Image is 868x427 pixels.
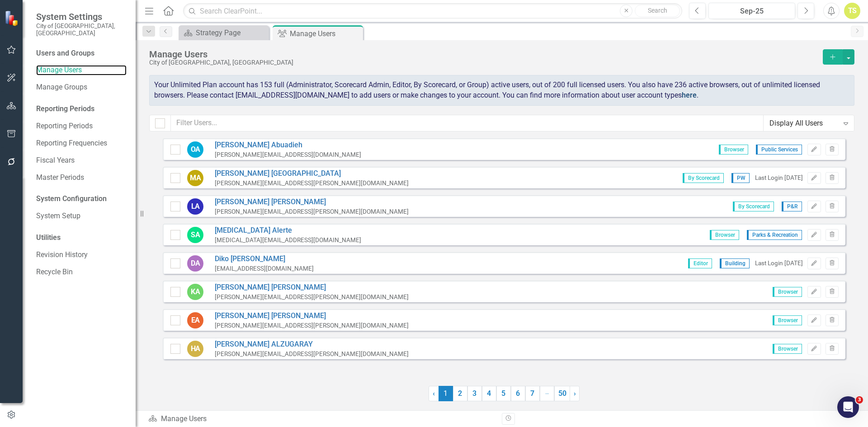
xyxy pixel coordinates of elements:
span: Browser [710,230,739,240]
div: [PERSON_NAME][EMAIL_ADDRESS][PERSON_NAME][DOMAIN_NAME] [215,350,409,358]
div: OA [187,141,203,158]
span: P&R [782,202,802,211]
span: PW [731,173,750,183]
img: ClearPoint Strategy [5,10,20,26]
div: Manage Users [149,49,818,59]
input: Search ClearPoint... [183,3,682,19]
div: Manage Users [148,414,495,424]
span: By Scorecard [733,202,774,211]
span: Browser [719,145,748,155]
span: System Settings [36,11,127,22]
span: Public Services [756,145,802,155]
a: Reporting Periods [36,121,127,131]
a: 7 [525,386,540,401]
span: Search [648,7,667,14]
button: Sep-25 [708,3,795,19]
span: ‹ [433,389,435,398]
a: [PERSON_NAME] [PERSON_NAME] [215,197,409,207]
a: [PERSON_NAME] ALZUGARAY [215,339,409,350]
a: 2 [453,386,467,401]
a: Fiscal Years [36,155,127,166]
a: Revision History [36,250,127,260]
a: 5 [496,386,511,401]
a: Master Periods [36,173,127,183]
div: HA [187,341,203,357]
div: Reporting Periods [36,104,127,114]
div: LA [187,198,203,215]
a: Reporting Frequencies [36,138,127,149]
div: Display All Users [769,118,839,128]
a: Strategy Page [181,27,267,38]
div: [PERSON_NAME][EMAIL_ADDRESS][DOMAIN_NAME] [215,150,361,159]
div: Strategy Page [196,27,267,38]
div: SA [187,227,203,243]
div: Last Login [DATE] [755,259,803,267]
div: [PERSON_NAME][EMAIL_ADDRESS][PERSON_NAME][DOMAIN_NAME] [215,179,409,188]
span: 1 [439,386,453,401]
a: [PERSON_NAME] [PERSON_NAME] [215,282,409,293]
a: 50 [554,386,570,401]
input: Filter Users... [170,115,764,131]
span: Editor [688,258,712,268]
button: Search [635,5,680,17]
a: [PERSON_NAME] [PERSON_NAME] [215,311,409,321]
button: TS [844,3,860,19]
div: Last Login [DATE] [755,174,803,182]
div: [PERSON_NAME][EMAIL_ADDRESS][PERSON_NAME][DOMAIN_NAME] [215,321,409,330]
div: [PERSON_NAME][EMAIL_ADDRESS][PERSON_NAME][DOMAIN_NAME] [215,293,409,301]
span: Parks & Recreation [747,230,802,240]
a: 6 [511,386,525,401]
a: Diko [PERSON_NAME] [215,254,314,264]
span: Browser [773,287,802,297]
span: Browser [773,315,802,325]
div: [EMAIL_ADDRESS][DOMAIN_NAME] [215,264,314,273]
div: Utilities [36,233,127,243]
a: System Setup [36,211,127,221]
a: [MEDICAL_DATA] Alerte [215,225,361,236]
div: KA [187,284,203,300]
a: here [682,91,697,99]
span: Building [720,258,750,268]
span: By Scorecard [683,173,724,183]
a: Manage Users [36,65,127,75]
div: EA [187,312,203,328]
div: MA [187,170,203,186]
div: Sep-25 [712,6,792,17]
span: Your Unlimited Plan account has 153 full (Administrator, Scorecard Admin, Editor, By Scorecard, o... [154,80,820,99]
div: Users and Groups [36,48,127,59]
a: 3 [467,386,482,401]
div: Manage Users [290,28,361,39]
span: 3 [856,396,863,404]
a: Recycle Bin [36,267,127,277]
a: 4 [482,386,496,401]
div: [PERSON_NAME][EMAIL_ADDRESS][PERSON_NAME][DOMAIN_NAME] [215,207,409,216]
div: DA [187,255,203,272]
span: › [574,389,576,398]
span: Browser [773,344,802,354]
div: System Configuration [36,194,127,204]
div: City of [GEOGRAPHIC_DATA], [GEOGRAPHIC_DATA] [149,59,818,66]
a: Manage Groups [36,82,127,93]
div: [MEDICAL_DATA][EMAIL_ADDRESS][DOMAIN_NAME] [215,236,361,244]
small: City of [GEOGRAPHIC_DATA], [GEOGRAPHIC_DATA] [36,22,127,37]
iframe: Intercom live chat [837,396,859,418]
a: [PERSON_NAME] [GEOGRAPHIC_DATA] [215,169,409,179]
a: [PERSON_NAME] Abuadieh [215,140,361,150]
